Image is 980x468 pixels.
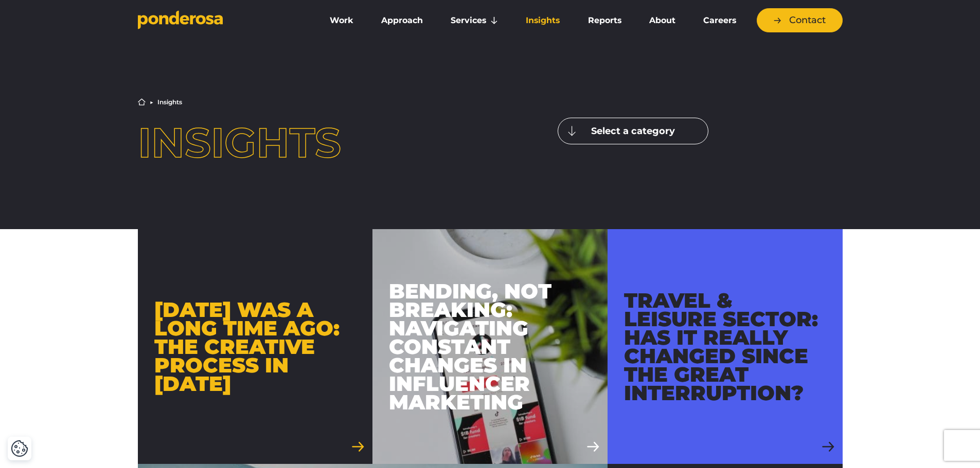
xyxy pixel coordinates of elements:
img: Revisit consent button [11,440,28,457]
span: Insights [138,118,341,167]
a: Bending, Not Breaking: Navigating Constant Changes in Influencer Marketing Bending, Not Breaking:... [372,229,608,464]
a: Insights [514,10,572,31]
button: Cookie Settings [11,440,28,457]
a: Contact [757,8,843,32]
a: About [637,10,687,31]
a: Go to homepage [138,10,302,31]
a: Travel & Leisure Sector: Has it really changed since the Great Interruption? [608,229,843,464]
li: Insights [157,99,182,105]
a: [DATE] was a long time ago: The creative process in [DATE] [138,229,373,464]
button: Select a category [558,118,708,144]
a: Home [138,98,146,106]
a: Approach [369,10,435,31]
li: ▶︎ [150,99,153,105]
a: Reports [576,10,633,31]
a: Careers [691,10,748,31]
div: Bending, Not Breaking: Navigating Constant Changes in Influencer Marketing [389,282,591,411]
div: Travel & Leisure Sector: Has it really changed since the Great Interruption? [624,291,826,402]
a: Services [439,10,510,31]
a: Work [318,10,365,31]
div: [DATE] was a long time ago: The creative process in [DATE] [154,301,357,393]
